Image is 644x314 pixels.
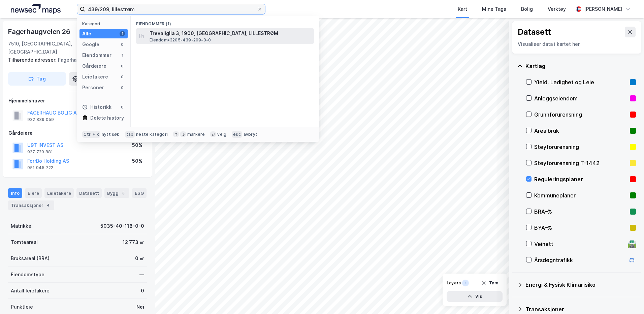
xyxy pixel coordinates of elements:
[100,222,144,230] div: 5035-40-118-0-0
[82,103,111,111] div: Historikk
[150,29,311,37] span: Trevaliglia 3, 1900, [GEOGRAPHIC_DATA], LILLESTRØM
[123,238,144,246] div: 12 773 ㎡
[82,73,108,81] div: Leietakere
[11,222,33,230] div: Matrikkel
[8,57,58,63] span: Tilhørende adresser:
[8,188,22,198] div: Info
[120,74,125,80] div: 0
[482,5,506,13] div: Mine Tags
[187,132,205,137] div: markere
[141,287,144,295] div: 0
[534,111,627,119] div: Grunnforurensning
[120,63,125,69] div: 0
[120,31,125,36] div: 1
[217,132,226,137] div: velg
[525,305,636,313] div: Transaksjoner
[458,5,467,13] div: Kart
[27,165,53,170] div: 951 945 722
[8,72,66,86] button: Tag
[518,27,551,37] div: Datasett
[45,202,52,209] div: 4
[8,26,72,37] div: Fagerhaugveien 26
[534,208,627,216] div: BRA–%
[610,282,644,314] iframe: Chat Widget
[82,62,106,70] div: Gårdeiere
[120,190,127,196] div: 3
[120,85,125,90] div: 0
[8,129,147,137] div: Gårdeiere
[120,53,125,58] div: 1
[136,132,168,137] div: neste kategori
[610,282,644,314] div: Kontrollprogram for chat
[8,56,141,64] div: Fagerhaugveien 28
[548,5,566,13] div: Verktøy
[120,104,125,110] div: 0
[477,278,503,288] button: Tøm
[82,84,104,92] div: Personer
[11,287,50,295] div: Antall leietakere
[447,280,461,286] div: Layers
[462,280,469,286] div: 1
[534,78,627,86] div: Yield, Ledighet og Leie
[534,191,627,199] div: Kommuneplaner
[44,188,74,198] div: Leietakere
[518,40,636,48] div: Visualiser data i kartet her.
[11,254,50,262] div: Bruksareal (BRA)
[534,256,625,264] div: Årsdøgntrafikk
[82,40,99,49] div: Google
[25,188,42,198] div: Eiere
[534,143,627,151] div: Støyforurensning
[534,127,627,135] div: Arealbruk
[102,132,120,137] div: nytt søk
[82,21,128,26] div: Kategori
[525,62,636,70] div: Kartlag
[244,132,257,137] div: avbryt
[521,5,533,13] div: Bolig
[8,200,54,210] div: Transaksjoner
[27,117,54,122] div: 932 839 059
[534,94,627,102] div: Anleggseiendom
[525,281,636,289] div: Energi & Fysisk Klimarisiko
[125,131,135,138] div: tab
[139,271,144,279] div: —
[8,97,147,105] div: Hjemmelshaver
[232,131,242,138] div: esc
[82,51,111,59] div: Eiendommer
[82,131,100,138] div: Ctrl + k
[447,291,503,302] button: Vis
[534,175,627,183] div: Reguleringsplaner
[11,4,61,14] img: logo.a4113a55bc3d86da70a041830d287a7e.svg
[82,30,91,38] div: Alle
[11,303,33,311] div: Punktleie
[534,159,627,167] div: Støyforurensning T-1442
[132,157,142,165] div: 50%
[150,37,211,43] span: Eiendom • 3205-439-209-0-0
[8,40,112,56] div: 7510, [GEOGRAPHIC_DATA], [GEOGRAPHIC_DATA]
[85,4,257,14] input: Søk på adresse, matrikkel, gårdeiere, leietakere eller personer
[534,224,627,232] div: BYA–%
[27,149,53,155] div: 927 729 881
[76,188,102,198] div: Datasett
[136,303,144,311] div: Nei
[135,254,144,262] div: 0 ㎡
[132,188,147,198] div: ESG
[90,114,124,122] div: Delete history
[131,16,319,28] div: Eiendommer (1)
[11,271,44,279] div: Eiendomstype
[534,240,625,248] div: Veinett
[627,240,637,248] div: 🛣️
[132,141,142,149] div: 50%
[11,238,38,246] div: Tomteareal
[104,188,129,198] div: Bygg
[120,42,125,47] div: 0
[584,5,622,13] div: [PERSON_NAME]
